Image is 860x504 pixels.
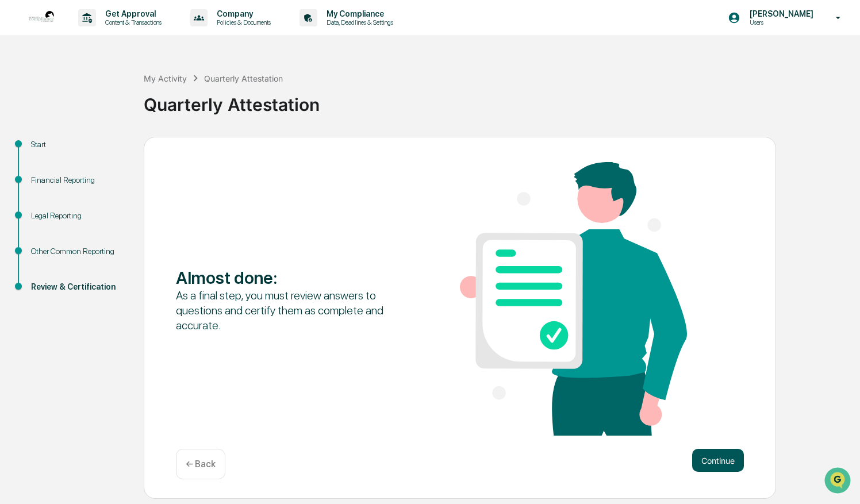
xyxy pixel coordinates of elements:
iframe: Open customer support [823,466,854,497]
div: Almost done : [176,267,403,288]
p: How can we help? [11,24,209,42]
div: My Activity [144,74,187,83]
button: Continue [692,449,744,472]
div: We're available if you need us! [39,99,145,108]
div: Review & Certification [31,281,125,293]
div: 🔎 [11,167,21,176]
div: Quarterly Attestation [204,74,283,83]
p: Content & Transactions [96,18,167,26]
img: logo [28,4,55,32]
p: ← Back [186,459,216,470]
div: Quarterly Attestation [144,85,854,115]
span: Pylon [114,194,139,203]
span: Data Lookup [23,166,72,178]
p: Company [208,9,277,18]
span: Attestations [95,144,143,156]
a: 🗄️Attestations [79,140,147,160]
img: 1746055101610-c473b297-6a78-478c-a979-82029cc54cd1 [11,87,32,108]
button: Start new chat [195,91,209,105]
div: Start [31,138,125,151]
div: 🗄️ [83,145,93,155]
div: As a final step, you must review answers to questions and certify them as complete and accurate. [176,288,403,333]
div: Other Common Reporting [31,245,125,257]
p: My Compliance [317,9,399,18]
img: Almost done [460,162,687,436]
p: Get Approval [96,9,167,18]
a: Powered byPylon [81,194,139,203]
div: Financial Reporting [31,174,125,186]
p: Users [740,18,819,26]
div: Start new chat [39,87,189,99]
p: Data, Deadlines & Settings [317,18,399,26]
div: Legal Reporting [31,210,125,222]
p: [PERSON_NAME] [740,9,819,18]
a: 🖐️Preclearance [7,140,79,160]
p: Policies & Documents [208,18,277,26]
div: 🖐️ [11,145,21,155]
span: Preclearance [23,144,74,156]
a: 🔎Data Lookup [7,161,77,182]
